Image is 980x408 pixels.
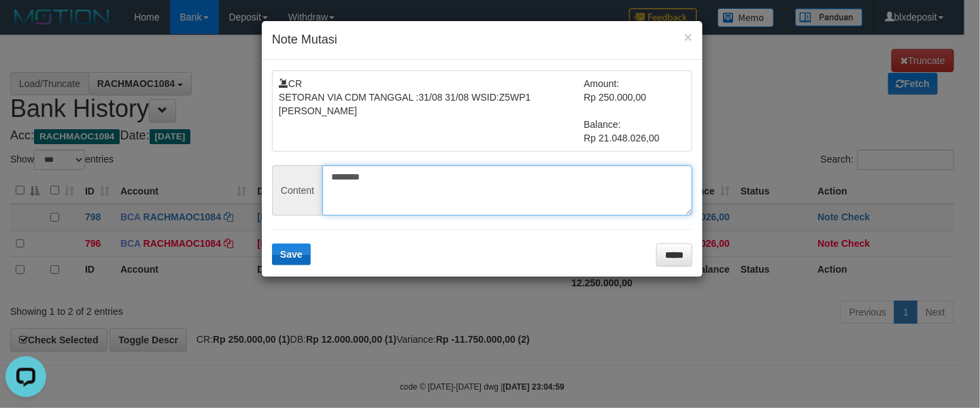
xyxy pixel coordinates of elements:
[279,77,584,145] td: CR SETORAN VIA CDM TANGGAL :31/08 31/08 WSID:Z5WP1 [PERSON_NAME]
[272,31,692,49] h4: Note Mutasi
[684,30,692,44] button: ×
[584,77,686,145] td: Amount: Rp 250.000,00 Balance: Rp 21.048.026,00
[272,165,322,216] span: Content
[280,249,303,260] span: Save
[5,5,46,46] button: Open LiveChat chat widget
[272,243,311,265] button: Save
